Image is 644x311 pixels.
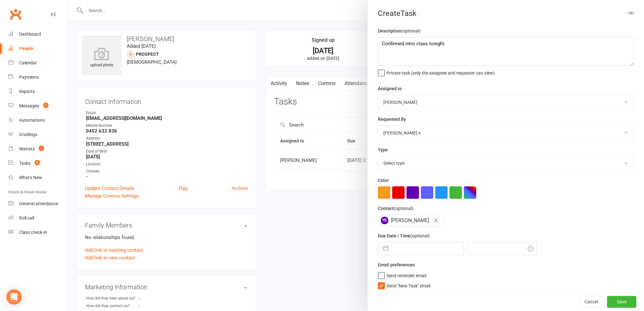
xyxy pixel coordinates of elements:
span: Private task (only the assignee and requester can view) [386,68,495,76]
div: Messages [19,103,39,108]
a: Reports [8,84,67,99]
label: Assigned to [378,85,402,92]
div: Roll call [19,215,34,221]
span: Send "New Task" email [386,281,430,288]
a: Waivers 1 [8,142,67,156]
a: Roll call [8,211,67,225]
a: General attendance kiosk mode [8,197,67,211]
div: Reports [19,89,35,94]
div: Calendar [19,60,37,65]
label: Due Date / Time [378,232,430,239]
div: People [19,46,33,51]
label: Type [378,146,388,153]
textarea: Confirmed intro class tonight. [378,37,634,66]
a: Messages 7 [8,99,67,113]
span: YB [381,217,388,224]
div: Open Intercom Messenger [6,289,22,305]
a: Clubworx [8,6,24,22]
a: Dashboard [8,27,67,41]
a: Class kiosk mode [8,225,67,240]
label: Color [378,177,389,184]
a: Tasks 6 [8,156,67,170]
div: Payments [19,75,39,80]
div: General attendance [19,201,58,206]
label: Contact [378,205,413,212]
div: Gradings [19,132,37,137]
a: Automations [8,113,67,127]
div: Class check-in [19,230,47,235]
span: 1 [39,146,44,151]
a: Calendar [8,56,67,70]
div: What's New [19,175,42,180]
div: Tasks [19,161,31,166]
div: Automations [19,118,45,123]
span: 6 [35,160,40,165]
button: Cancel [579,296,603,308]
div: Dashboard [19,32,41,37]
label: Email preferences [378,261,415,268]
a: Gradings [8,127,67,142]
span: Send reminder email [386,271,426,278]
label: Requested By [378,116,406,123]
div: Create Task [368,9,644,18]
span: 7 [43,103,48,108]
a: Payments [8,70,67,84]
small: (optional) [394,206,413,211]
a: What's New [8,170,67,185]
div: Waivers [19,146,35,151]
div: [PERSON_NAME] [378,215,444,226]
button: Save [607,296,636,308]
a: People [8,41,67,56]
small: (optional) [401,28,421,33]
label: Description [378,27,421,34]
small: (optional) [410,233,430,238]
